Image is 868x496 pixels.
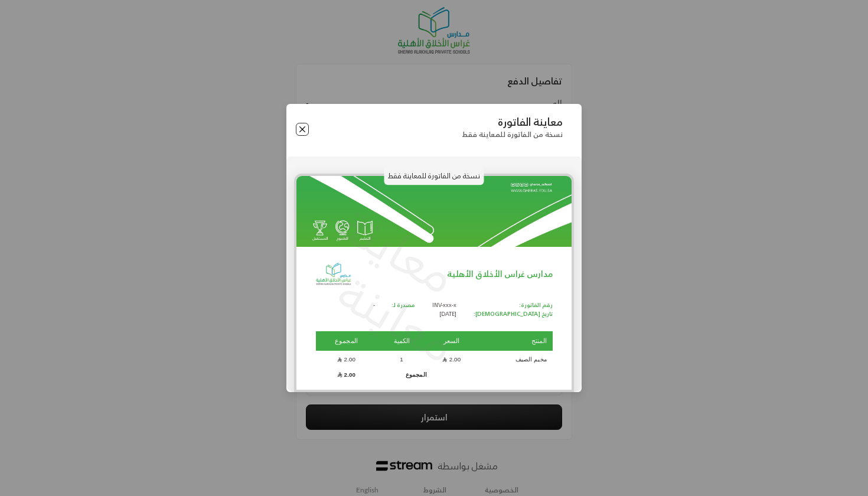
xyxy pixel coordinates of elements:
[296,123,309,136] button: Close
[477,331,553,351] th: المنتج
[384,166,484,185] p: نسخة من الفاتورة للمعاينة فقط
[316,256,351,292] img: Logo
[316,352,377,368] td: 2.00
[474,310,553,319] p: تاريخ [DEMOGRAPHIC_DATA]:
[316,331,377,351] th: المجموع
[377,368,427,380] td: المجموع
[325,256,469,380] p: معاينة
[316,330,553,382] table: Products
[296,176,572,247] img: 1500x500_ohbpz.jpeg
[462,116,563,129] p: معاينة الفاتورة
[477,352,553,368] td: مخيم الصيف
[427,352,477,368] td: 2.00
[325,188,469,312] p: معاينة
[462,130,563,139] p: نسخة من الفاتورة للمعاينة فقط
[316,301,375,310] p: -
[316,368,377,380] td: 2.00
[474,301,553,310] p: رقم الفاتورة:
[447,268,553,280] p: مدارس غراس الأخلاق الأهلية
